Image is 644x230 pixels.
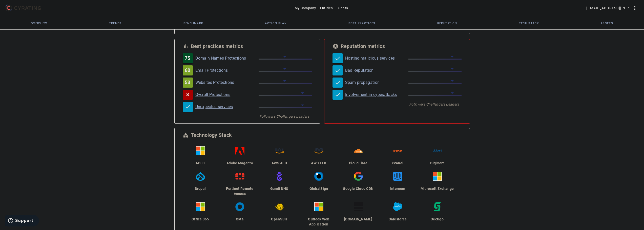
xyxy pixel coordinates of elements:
a: Google Cloud CDN [341,170,376,200]
a: Domain Names Protections [195,56,259,61]
span: Entities [320,4,333,12]
a: AWS ELB [301,144,337,170]
mat-icon: category [183,132,189,138]
span: Adobe Magento [226,161,253,165]
div: Leaders [294,114,312,119]
span: Microsoft Exchange [421,187,454,191]
a: Adobe Magento [222,144,258,170]
a: Microsoft Exchange [420,170,455,200]
div: Followers [408,102,426,107]
a: CloudFlare [341,144,376,170]
mat-icon: more_vert [632,5,638,11]
a: Spam propagation [345,80,408,85]
a: Involvement in cyberattacks [345,92,408,97]
span: Gandi DNS [270,187,288,191]
a: Gandi DNS [262,170,297,200]
span: 53 [185,80,191,85]
span: Drupal [195,187,206,191]
span: Intercom [390,187,405,191]
span: OpenSSH [271,217,287,221]
span: 3 [186,92,189,97]
div: Reputation metrics [341,44,385,49]
button: Spots [335,4,351,13]
span: Google Cloud CDN [343,187,374,191]
span: AWS ALB [272,161,287,165]
a: Websites Protections [195,80,259,85]
button: Entities [318,4,335,13]
mat-icon: check [335,55,341,61]
a: Unexpected services [195,104,259,109]
button: My Company [293,4,318,13]
span: Tech Stack [519,22,539,25]
mat-icon: check [335,67,341,73]
a: ADFS [183,144,218,170]
span: Reputation [437,22,457,25]
span: ADFS [196,161,205,165]
span: cPanel [392,161,404,165]
g: CYRATING [14,6,41,10]
span: CloudFlare [349,161,367,165]
span: 75 [185,56,191,61]
a: AWS ALB [262,144,297,170]
div: Challengers [276,114,294,119]
span: My Company [295,4,316,12]
a: DigiCert [420,144,455,170]
span: 60 [185,68,191,73]
span: Outlook Web Application [308,217,329,226]
span: GlobalSign [309,187,328,191]
button: [EMAIL_ADDRESS][PERSON_NAME][DOMAIN_NAME] [584,4,640,13]
div: Best practices metrics [191,44,243,49]
div: Challengers [426,102,444,107]
mat-icon: check [335,80,341,86]
button: Download reports [420,21,466,30]
span: AWS ELB [311,161,326,165]
span: Trends [109,22,122,25]
span: Okta [236,217,244,221]
iframe: Opens a widget where you can find more information [5,215,39,227]
mat-icon: check [335,92,341,98]
a: Email Protections [195,68,259,73]
a: Intercom [380,170,416,200]
span: Sectigo [431,217,444,221]
div: Technology Stack [191,133,232,138]
a: Drupal [183,170,218,200]
a: Bad Reputation [345,68,408,73]
span: [EMAIL_ADDRESS][PERSON_NAME][DOMAIN_NAME] [586,4,632,12]
span: DigiCert [430,161,444,165]
span: [DOMAIN_NAME] [344,217,372,221]
div: Leaders [444,102,462,107]
span: Spots [338,4,348,12]
a: Hosting malicious services [345,56,408,61]
mat-icon: check [185,104,191,110]
a: Fortinet Remote Access [222,170,258,200]
a: Overall Protections [195,92,259,97]
mat-icon: stars [333,43,339,49]
span: Best practices [348,22,375,25]
span: Office 365 [192,217,209,221]
span: Action Plan [265,22,287,25]
span: Assets [601,22,613,25]
div: Followers [259,114,276,119]
span: Salesforce [389,217,407,221]
span: Benchmark [183,22,203,25]
a: cPanel [380,144,416,170]
span: Overview [31,22,47,25]
a: GlobalSign [301,170,337,200]
span: Fortinet Remote Access [226,187,254,196]
mat-icon: bar_chart [183,43,189,49]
